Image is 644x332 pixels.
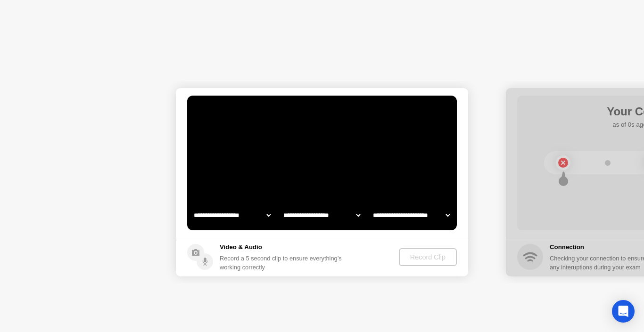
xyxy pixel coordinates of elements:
[192,206,272,225] select: Available cameras
[220,243,346,252] h5: Video & Audio
[399,248,457,266] button: Record Clip
[220,254,346,272] div: Record a 5 second clip to ensure everything’s working correctly
[403,253,453,261] div: Record Clip
[281,206,362,225] select: Available speakers
[371,206,452,225] select: Available microphones
[612,300,635,323] div: Open Intercom Messenger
